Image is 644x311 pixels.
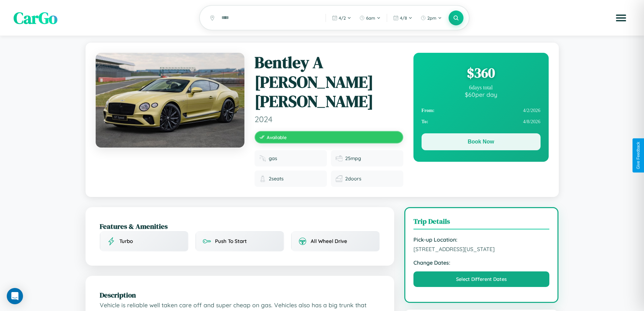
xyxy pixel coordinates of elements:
[413,246,550,252] span: [STREET_ADDRESS][US_STATE]
[259,155,266,162] img: Fuel type
[336,155,342,162] img: Fuel efficiency
[345,155,361,161] span: 25 mpg
[427,15,436,21] span: 2pm
[336,175,342,182] img: Doors
[422,91,541,98] div: $ 60 per day
[413,216,550,229] h3: Trip Details
[400,15,407,21] span: 4 / 8
[413,259,550,266] strong: Change Dates:
[267,134,287,140] span: Available
[259,175,266,182] img: Seats
[215,238,247,244] span: Push To Start
[413,271,550,287] button: Select Different Dates
[422,119,428,125] strong: To:
[100,221,380,231] h2: Features & Amenities
[422,108,435,113] strong: From:
[329,13,355,23] button: 4/2
[255,53,403,111] h1: Bentley A [PERSON_NAME] [PERSON_NAME]
[339,15,346,21] span: 4 / 2
[366,15,375,21] span: 6am
[119,238,133,244] span: Turbo
[422,85,541,91] div: 6 days total
[422,105,541,116] div: 4 / 2 / 2026
[7,288,23,304] div: Open Intercom Messenger
[100,290,380,300] h2: Description
[14,7,57,29] span: CarGo
[255,114,403,124] span: 2024
[422,133,541,150] button: Book Now
[269,176,284,182] span: 2 seats
[413,236,550,243] strong: Pick-up Location:
[422,116,541,127] div: 4 / 8 / 2026
[345,176,361,182] span: 2 doors
[612,8,630,27] button: Open menu
[422,64,541,82] div: $ 360
[311,238,347,244] span: All Wheel Drive
[390,13,416,23] button: 4/8
[96,53,244,148] img: Bentley A Smith GT Bentley 2024
[356,13,384,23] button: 6am
[417,13,445,23] button: 2pm
[269,155,277,161] span: gas
[636,142,641,169] div: Give Feedback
